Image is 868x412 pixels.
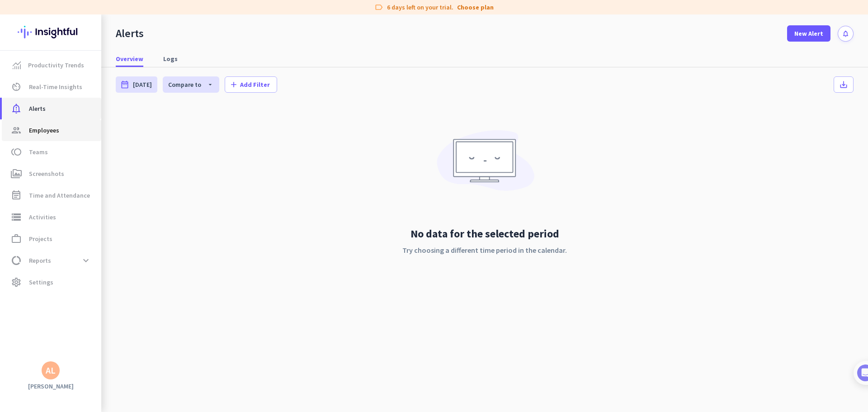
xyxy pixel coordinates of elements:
a: tollTeams [2,141,101,163]
button: New Alert [787,25,830,42]
i: av_timer [11,81,22,92]
span: Compare to [168,81,201,89]
img: menu-item [13,61,21,69]
img: Insightful logo [18,14,84,50]
span: Productivity Trends [28,60,84,71]
i: date_range [120,80,129,89]
p: Try choosing a different time period in the calendar. [402,245,567,256]
span: Projects [29,233,52,244]
span: Settings [29,277,53,288]
a: notification_importantAlerts [2,98,101,119]
button: expand_more [78,252,94,269]
div: Alerts [116,27,144,40]
i: work_outline [11,233,22,244]
span: Teams [29,147,48,157]
i: storage [11,212,22,223]
i: settings [11,277,22,288]
a: perm_mediaScreenshots [2,163,101,185]
span: New Alert [794,29,823,38]
button: save_alt [834,76,854,93]
a: data_usageReportsexpand_more [2,250,101,271]
a: Choose plan [457,3,494,12]
a: event_noteTime and Attendance [2,185,101,206]
h2: No data for the selected period [402,227,567,241]
a: groupEmployees [2,119,101,141]
span: Employees [29,125,59,136]
i: toll [11,147,22,157]
i: arrow_drop_down [201,81,214,88]
i: data_usage [11,255,22,266]
a: work_outlineProjects [2,228,101,250]
span: Alerts [29,103,46,114]
i: save_alt [839,80,848,89]
span: Add Filter [240,80,270,89]
span: Overview [116,54,143,63]
i: perm_media [11,168,22,179]
button: addAdd Filter [225,76,277,93]
span: Screenshots [29,168,64,179]
i: label [374,3,383,12]
i: group [11,125,22,136]
a: menu-itemProductivity Trends [2,54,101,76]
span: [DATE] [133,80,152,89]
i: add [229,80,238,89]
button: notifications [838,26,854,42]
a: settingsSettings [2,271,101,293]
div: AL [46,366,56,375]
a: av_timerReal-Time Insights [2,76,101,98]
span: Time and Attendance [29,190,90,201]
span: Activities [29,212,56,223]
i: notification_important [11,103,22,114]
img: No data [433,123,537,204]
span: Real-Time Insights [29,81,82,92]
span: Reports [29,255,51,266]
i: notifications [842,30,849,38]
i: event_note [11,190,22,201]
span: Logs [163,54,178,63]
a: storageActivities [2,206,101,228]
